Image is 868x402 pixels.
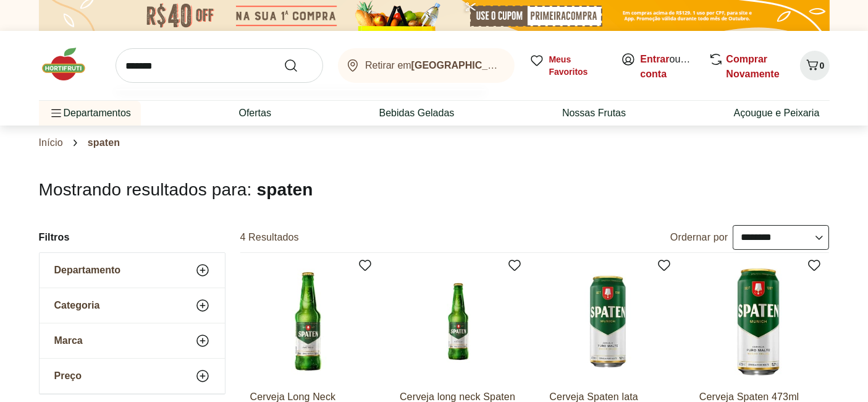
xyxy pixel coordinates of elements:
[338,48,515,83] button: Retirar em[GEOGRAPHIC_DATA]/[GEOGRAPHIC_DATA]
[39,225,225,250] h2: Filtros
[529,53,606,78] a: Meus Favoritos
[800,51,830,80] button: Carrinho
[40,359,225,393] button: Preço
[39,46,101,83] img: Hortifruti
[379,106,455,121] a: Bebidas Geladas
[40,253,225,288] button: Departamento
[54,264,121,276] span: Departamento
[699,263,817,380] img: Cerveja Spaten 473ml
[734,106,820,121] a: Açougue e Peixaria
[54,335,83,347] span: Marca
[240,231,299,244] h2: 4 Resultados
[820,61,825,71] span: 0
[727,54,780,79] a: Comprar Novamente
[54,370,82,382] span: Preço
[549,53,606,78] span: Meus Favoritos
[549,263,667,380] img: Cerveja Spaten lata 473ml gelada
[49,98,64,128] button: Menu
[49,98,131,128] span: Departamentos
[365,60,502,71] span: Retirar em
[40,288,225,323] button: Categoria
[562,106,626,121] a: Nossas Frutas
[670,231,728,244] label: Ordernar por
[250,263,368,380] img: Cerveja Long Neck Spaten 330ml
[39,180,830,200] h1: Mostrando resultados para:
[88,137,120,148] span: spaten
[641,52,696,82] span: ou
[54,299,100,312] span: Categoria
[238,106,271,121] a: Ofertas
[39,137,63,148] a: Início
[284,58,313,73] button: Submit Search
[116,48,323,83] input: search
[641,54,670,64] a: Entrar
[256,180,313,199] span: spaten
[40,323,225,358] button: Marca
[411,60,625,71] b: [GEOGRAPHIC_DATA]/[GEOGRAPHIC_DATA]
[400,263,517,380] img: Cerveja long neck Spaten 330ml gelada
